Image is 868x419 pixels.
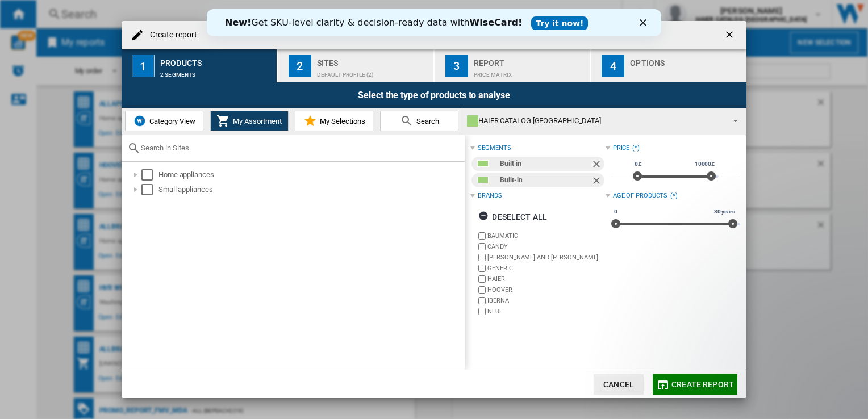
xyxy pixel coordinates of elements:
input: brand.name [478,286,486,294]
div: Age of products [613,191,668,200]
button: 3 Report Price Matrix [435,49,591,82]
input: brand.name [478,265,486,272]
div: Brands [478,191,502,200]
button: My Assortment [210,111,289,131]
input: brand.name [478,254,486,261]
span: 0£ [633,160,643,169]
span: My Assortment [230,117,282,125]
input: brand.name [478,243,486,250]
button: Category View [125,111,203,131]
div: Report [474,54,586,66]
div: 2 segments [160,66,272,78]
button: Cancel [594,374,644,395]
input: brand.name [478,275,486,283]
div: Deselect all [478,207,547,227]
img: wiser-icon-blue.png [133,114,147,128]
button: Deselect all [475,207,550,227]
div: 1 [132,55,155,77]
div: HAIER CATALOG [GEOGRAPHIC_DATA] [467,113,723,129]
div: Select the type of products to analyse [122,82,746,108]
div: Options [630,54,742,66]
label: NEUE [487,307,605,316]
button: Search [380,111,458,131]
label: HOOVER [487,286,605,294]
button: getI18NText('BUTTONS.CLOSE_DIALOG') [719,24,742,47]
button: Create report [653,374,737,395]
input: brand.name [478,297,486,304]
button: 4 Options [591,49,746,82]
button: 2 Sites Default profile (2) [278,49,435,82]
div: Built-in [500,173,590,187]
h4: Create report [144,30,197,41]
div: Sites [317,54,429,66]
span: Search [414,117,439,125]
input: Search in Sites [141,144,459,152]
span: 10000£ [693,160,716,169]
span: My Selections [317,117,365,125]
iframe: Intercom live chat banner [207,9,661,36]
div: Price [613,144,630,153]
md-checkbox: Select [141,169,158,181]
span: Category View [147,117,195,125]
md-checkbox: Select [141,184,158,195]
span: 0 [612,207,619,216]
div: 4 [602,55,624,77]
input: brand.name [478,232,486,240]
button: My Selections [295,111,373,131]
label: GENERIC [487,264,605,273]
input: brand.name [478,308,486,315]
ng-md-icon: getI18NText('BUTTONS.CLOSE_DIALOG') [724,29,737,43]
div: Close [433,10,444,17]
div: 3 [445,55,468,77]
div: Small appliances [158,184,463,195]
div: 2 [289,55,311,77]
div: Products [160,54,272,66]
label: CANDY [487,242,605,251]
label: HAIER [487,275,605,283]
label: [PERSON_NAME] AND [PERSON_NAME] [487,253,605,262]
ng-md-icon: Remove [591,175,604,188]
label: BAUMATIC [487,232,605,240]
span: 30 years [712,207,737,216]
div: Built in [500,157,590,171]
label: IBERNA [487,296,605,305]
ng-md-icon: Remove [591,158,604,172]
span: Create report [671,380,734,389]
div: Default profile (2) [317,66,429,78]
button: 1 Products 2 segments [122,49,278,82]
div: segments [478,144,511,153]
div: Price Matrix [474,66,586,78]
div: Home appliances [158,169,463,181]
